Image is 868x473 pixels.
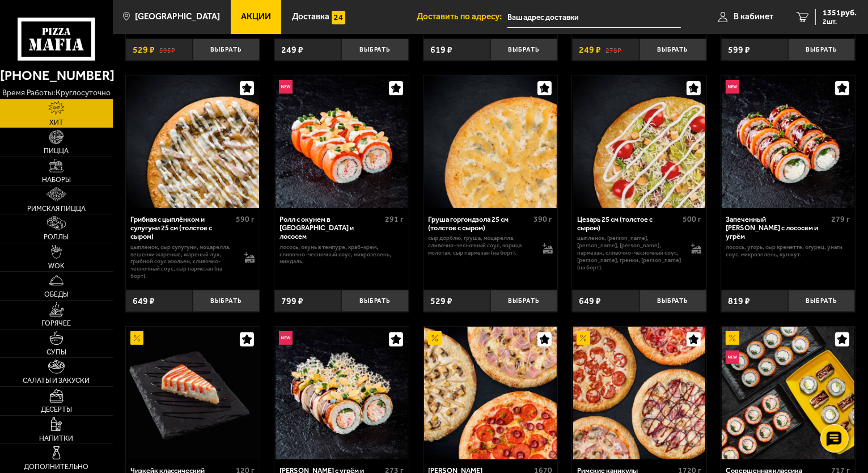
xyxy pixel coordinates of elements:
span: 799 ₽ [281,297,303,306]
a: АкционныйХет Трик [424,327,558,459]
span: Акции [241,12,271,21]
span: 1351 руб. [823,9,857,17]
span: Хит [49,119,63,126]
a: Грибная с цыплёнком и сулугуни 25 см (толстое с сыром) [126,75,260,208]
p: цыпленок, сыр сулугуни, моцарелла, вешенки жареные, жареный лук, грибной соус Жюльен, сливочно-че... [130,244,235,280]
span: Доставить по адресу: [417,12,507,21]
a: АкционныйЧизкейк классический [126,327,260,459]
s: 595 ₽ [159,45,175,54]
span: Салаты и закуски [23,377,90,385]
button: Выбрать [341,39,408,61]
span: Доставка [292,12,329,21]
span: 819 ₽ [728,297,750,306]
span: Наборы [42,176,71,184]
img: Груша горгондзола 25 см (толстое с сыром) [424,75,557,208]
span: Дополнительно [24,463,89,471]
button: Выбрать [640,39,706,61]
span: Роллы [44,234,69,241]
img: Запеченный ролл Гурмэ с лососем и угрём [722,75,854,208]
button: Выбрать [193,290,260,312]
a: НовинкаРолл с окунем в темпуре и лососем [274,75,409,208]
span: 249 ₽ [281,45,303,54]
span: В кабинет [734,12,773,21]
button: Выбрать [490,39,557,61]
span: Горячее [42,320,71,327]
img: Новинка [279,331,293,345]
span: Напитки [40,435,74,442]
img: Хет Трик [424,327,557,459]
span: Десерты [41,406,72,413]
img: Акционный [428,331,442,345]
input: Ваш адрес доставки [507,7,681,28]
span: [GEOGRAPHIC_DATA] [135,12,220,21]
img: Грибная с цыплёнком и сулугуни 25 см (толстое с сыром) [126,75,259,208]
img: Ролл с окунем в темпуре и лососем [276,75,408,208]
button: Выбрать [788,39,855,61]
p: цыпленок, [PERSON_NAME], [PERSON_NAME], [PERSON_NAME], пармезан, сливочно-чесночный соус, [PERSON... [577,235,682,271]
p: лосось, угорь, Сыр креметте, огурец, унаги соус, микрозелень, кунжут. [726,244,850,259]
img: 15daf4d41897b9f0e9f617042186c801.svg [332,11,345,24]
span: 529 ₽ [430,297,452,306]
p: сыр дорблю, груша, моцарелла, сливочно-чесночный соус, корица молотая, сыр пармезан (на борт). [428,235,533,256]
a: НовинкаРолл Калипсо с угрём и креветкой [274,327,409,459]
span: Санкт-Петербург, Софийская улица, 35к5, подъезд 3 [507,7,681,28]
img: Акционный [726,331,739,345]
button: Выбрать [193,39,260,61]
span: Римская пицца [27,205,86,213]
span: 390 г [534,214,553,224]
div: Ролл с окунем в [GEOGRAPHIC_DATA] и лососем [280,215,382,241]
button: Выбрать [490,290,557,312]
span: 2 шт. [823,18,857,25]
div: Цезарь 25 см (толстое с сыром) [577,215,680,233]
img: Новинка [279,80,293,94]
span: Пицца [44,147,69,155]
img: Римские каникулы [573,327,706,459]
a: Цезарь 25 см (толстое с сыром) [572,75,706,208]
button: Выбрать [640,290,706,312]
img: Акционный [577,331,590,345]
div: Грибная с цыплёнком и сулугуни 25 см (толстое с сыром) [130,215,233,241]
img: Чизкейк классический [126,327,259,459]
span: 590 г [236,214,255,224]
span: WOK [48,263,65,270]
span: 291 г [385,214,404,224]
button: Выбрать [341,290,408,312]
img: Ролл Калипсо с угрём и креветкой [276,327,408,459]
span: 529 ₽ [133,45,155,54]
span: 599 ₽ [728,45,750,54]
div: Запеченный [PERSON_NAME] с лососем и угрём [726,215,828,241]
div: Груша горгондзола 25 см (толстое с сыром) [428,215,531,233]
span: 619 ₽ [430,45,452,54]
span: 500 г [683,214,701,224]
img: Акционный [130,331,144,345]
span: Обеды [44,291,69,298]
p: лосось, окунь в темпуре, краб-крем, сливочно-чесночный соус, микрозелень, миндаль. [280,244,404,265]
s: 278 ₽ [606,45,621,54]
img: Цезарь 25 см (толстое с сыром) [573,75,706,208]
span: 249 ₽ [579,45,601,54]
img: Совершенная классика [722,327,854,459]
img: Новинка [726,350,739,364]
button: Выбрать [788,290,855,312]
a: АкционныйНовинкаСовершенная классика [721,327,856,459]
a: АкционныйРимские каникулы [572,327,706,459]
span: 649 ₽ [579,297,601,306]
span: 279 г [832,214,850,224]
span: 649 ₽ [133,297,155,306]
a: Груша горгондзола 25 см (толстое с сыром) [424,75,558,208]
span: Супы [46,349,66,356]
a: НовинкаЗапеченный ролл Гурмэ с лососем и угрём [721,75,856,208]
img: Новинка [726,80,739,94]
